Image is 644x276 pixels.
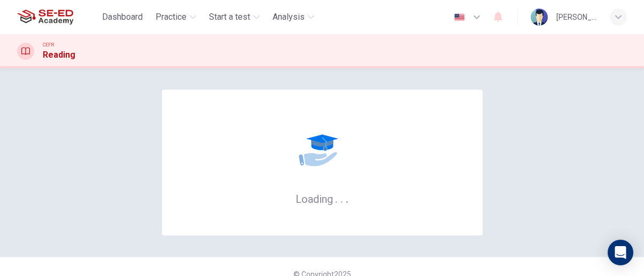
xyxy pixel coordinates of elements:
[98,7,147,27] button: Dashboard
[608,240,633,265] div: Open Intercom Messenger
[335,189,338,207] h6: .
[209,11,250,23] span: Start a test
[531,9,548,26] img: Profile picture
[17,6,73,28] img: SE-ED Academy logo
[556,11,597,23] div: [PERSON_NAME]
[273,11,305,23] span: Analysis
[43,41,54,49] span: CEFR
[156,11,187,23] span: Practice
[340,189,344,207] h6: .
[43,49,75,61] h1: Reading
[102,11,143,23] span: Dashboard
[296,192,349,206] h6: Loading
[345,189,349,207] h6: .
[268,7,319,27] button: Analysis
[151,7,200,27] button: Practice
[17,6,98,28] a: SE-ED Academy logo
[453,13,466,21] img: en
[205,7,264,27] button: Start a test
